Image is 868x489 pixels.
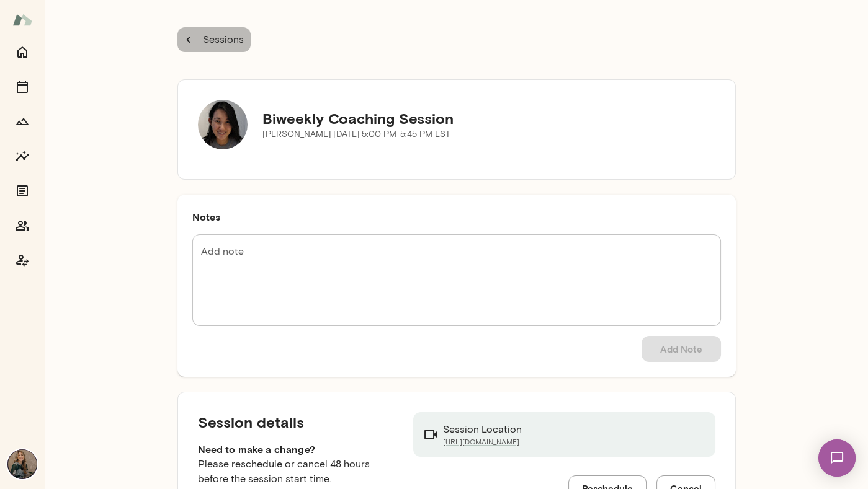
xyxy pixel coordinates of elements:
button: Growth Plan [10,109,35,134]
p: Sessions [200,32,244,47]
button: Home [10,40,35,64]
h5: Biweekly Coaching Session [262,108,454,128]
button: Documents [10,178,35,203]
img: Willa Peng [198,100,248,149]
button: Sessions [10,74,35,99]
h5: Session details [198,412,394,432]
p: Session Location [443,422,522,437]
button: Sessions [177,27,251,52]
h6: Need to make a change? [198,442,394,457]
p: [PERSON_NAME] · [DATE] · 5:00 PM-5:45 PM EST [262,128,454,141]
a: [URL][DOMAIN_NAME] [443,437,522,447]
h6: Notes [192,209,721,224]
button: Coach app [10,248,35,273]
button: Members [10,213,35,238]
img: Mento [12,8,32,32]
img: Jessica Brown [7,449,37,479]
button: Insights [10,144,35,169]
